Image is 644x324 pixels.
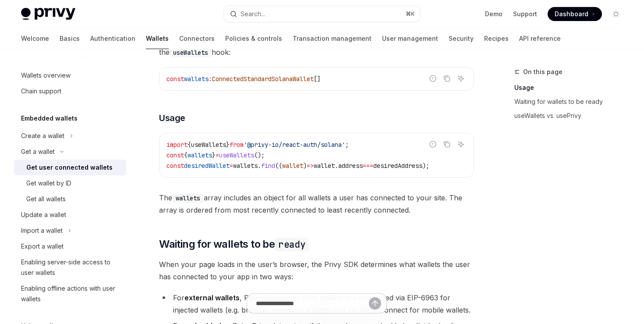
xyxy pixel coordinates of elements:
[484,28,509,49] a: Recipes
[256,294,369,313] input: Ask a question...
[14,175,126,191] a: Get wallet by ID
[335,162,338,170] span: .
[230,141,244,149] span: from
[166,162,184,170] span: const
[21,225,63,236] div: Import a wallet
[449,28,474,49] a: Security
[427,139,439,150] button: Report incorrect code
[21,257,121,278] div: Enabling server-side access to user wallets
[314,75,321,83] span: []
[21,210,66,220] div: Update a wallet
[14,128,126,144] button: Toggle Create a wallet section
[338,162,363,170] span: address
[219,151,254,159] span: useWallets
[14,239,126,254] a: Export a wallet
[166,141,188,149] span: import
[26,178,71,189] div: Get wallet by ID
[241,9,265,19] div: Search...
[159,192,474,216] span: The array includes an object for all wallets a user has connected to your site. The array is orde...
[233,162,258,170] span: wallets
[21,146,55,157] div: Get a wallet
[14,281,126,307] a: Enabling offline actions with user wallets
[21,8,75,20] img: light logo
[159,237,309,251] span: Waiting for wallets to be
[209,75,212,83] span: :
[427,73,439,84] button: Report incorrect code
[303,162,307,170] span: )
[275,162,282,170] span: ((
[166,75,184,83] span: const
[314,162,335,170] span: wallet
[261,162,275,170] span: find
[14,191,126,207] a: Get all wallets
[21,113,78,124] h5: Embedded wallets
[513,10,537,18] a: Support
[26,162,113,173] div: Get user connected wallets
[555,10,588,18] span: Dashboard
[523,67,563,77] span: On this page
[225,28,282,49] a: Policies & controls
[184,151,188,159] span: {
[514,81,630,95] a: Usage
[191,141,226,149] span: useWallets
[21,86,61,96] div: Chain support
[609,7,623,21] button: Toggle dark mode
[90,28,135,49] a: Authentication
[166,151,184,159] span: const
[226,141,230,149] span: }
[21,283,121,304] div: Enabling offline actions with user wallets
[216,151,219,159] span: =
[455,139,467,150] button: Ask AI
[21,241,64,252] div: Export a wallet
[275,238,309,251] code: ready
[184,162,230,170] span: desiredWallet
[21,28,49,49] a: Welcome
[307,162,314,170] span: =>
[548,7,602,21] a: Dashboard
[159,258,474,283] span: When your page loads in the user’s browser, the Privy SDK determines what wallets the user has co...
[363,162,373,170] span: ===
[382,28,438,49] a: User management
[455,73,467,84] button: Ask AI
[21,70,71,81] div: Wallets overview
[373,162,422,170] span: desiredAddress
[179,28,215,49] a: Connectors
[230,162,233,170] span: =
[146,28,169,49] a: Wallets
[21,131,64,141] div: Create a wallet
[188,141,191,149] span: {
[14,144,126,160] button: Toggle Get a wallet section
[14,207,126,223] a: Update a wallet
[26,194,66,204] div: Get all wallets
[212,75,314,83] span: ConnectedStandardSolanaWallet
[514,109,630,123] a: useWallets vs. usePrivy
[170,48,212,57] code: useWallets
[244,141,345,149] span: '@privy-io/react-auth/solana'
[406,11,415,18] span: ⌘ K
[14,160,126,175] a: Get user connected wallets
[258,162,261,170] span: .
[293,28,372,49] a: Transaction management
[224,6,420,22] button: Open search
[14,83,126,99] a: Chain support
[514,95,630,109] a: Waiting for wallets to be ready
[254,151,265,159] span: ();
[345,141,349,149] span: ;
[60,28,80,49] a: Basics
[369,297,381,310] button: Send message
[212,151,216,159] span: }
[485,10,502,18] a: Demo
[441,73,453,84] button: Copy the contents from the code block
[441,139,453,150] button: Copy the contents from the code block
[14,254,126,281] a: Enabling server-side access to user wallets
[188,151,212,159] span: wallets
[14,68,126,83] a: Wallets overview
[282,162,303,170] span: wallet
[184,75,209,83] span: wallets
[519,28,561,49] a: API reference
[172,193,204,203] code: wallets
[14,223,126,239] button: Toggle Import a wallet section
[422,162,429,170] span: );
[159,112,185,124] span: Usage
